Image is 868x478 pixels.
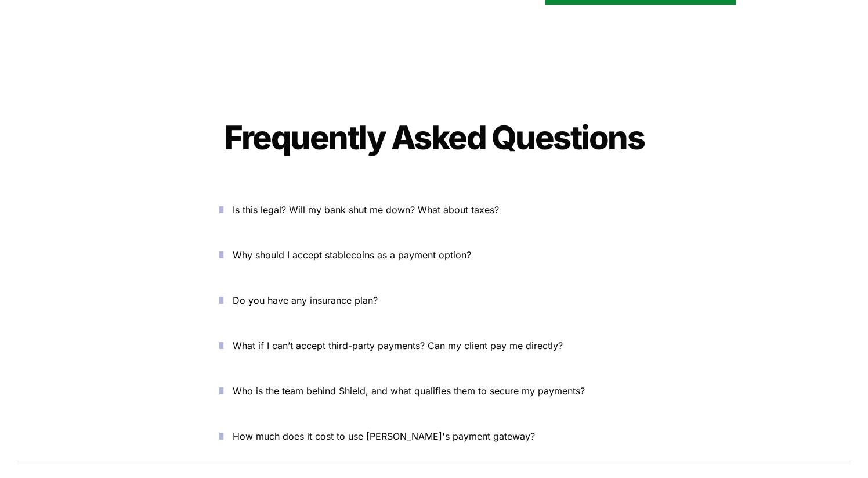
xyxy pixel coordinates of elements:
button: What if I can’t accept third-party payments? Can my client pay me directly? [202,328,666,364]
span: How much does it cost to use [PERSON_NAME]'s payment gateway? [233,430,535,442]
span: Do you have any insurance plan? [233,294,378,306]
button: Is this legal? Will my bank shut me down? What about taxes? [202,192,666,228]
span: Is this legal? Will my bank shut me down? What about taxes? [233,204,499,215]
button: Why should I accept stablecoins as a payment option? [202,237,666,273]
button: How much does it cost to use [PERSON_NAME]'s payment gateway? [202,418,666,454]
span: What if I can’t accept third-party payments? Can my client pay me directly? [233,340,563,351]
span: Why should I accept stablecoins as a payment option? [233,249,471,261]
button: Who is the team behind Shield, and what qualifies them to secure my payments? [202,373,666,409]
span: Frequently Asked Questions [224,118,644,157]
button: Do you have any insurance plan? [202,282,666,318]
span: Who is the team behind Shield, and what qualifies them to secure my payments? [233,385,585,397]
